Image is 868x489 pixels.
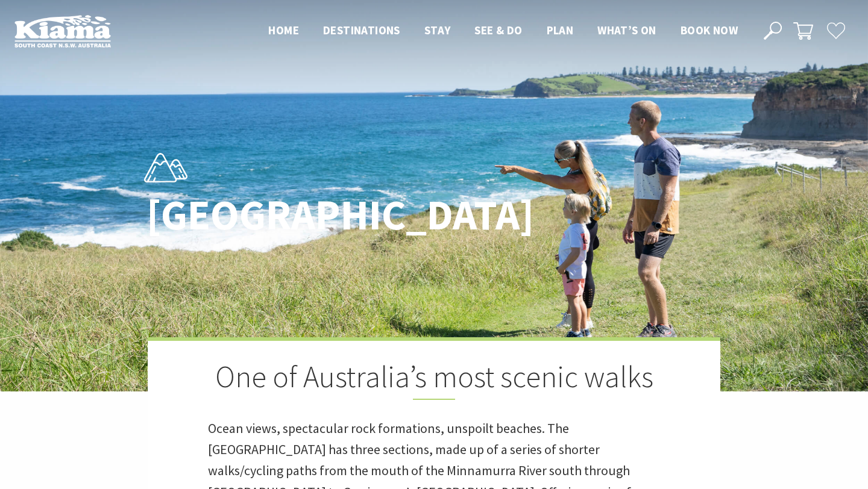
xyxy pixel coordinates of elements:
span: What’s On [597,23,656,37]
span: Destinations [323,23,400,37]
nav: Main Menu [256,21,750,41]
h2: One of Australia’s most scenic walks [208,359,660,400]
span: Home [268,23,299,37]
span: Plan [547,23,574,37]
span: Stay [424,23,451,37]
span: Book now [681,23,738,37]
h1: [GEOGRAPHIC_DATA] [146,192,487,238]
img: Kiama Logo [14,14,111,48]
span: See & Do [474,23,522,37]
